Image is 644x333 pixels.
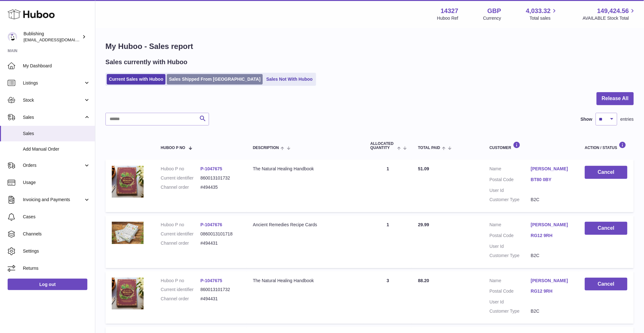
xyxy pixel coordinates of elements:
a: P-1047675 [200,278,222,283]
td: 1 [364,215,412,268]
dt: Huboo P no [161,166,200,172]
span: Channels [23,231,90,237]
div: Ancient Remedies Recipe Cards [253,222,358,228]
dt: Customer Type [490,253,531,259]
dt: User Id [490,299,531,305]
dt: Channel order [161,240,200,246]
dd: #494431 [200,296,240,302]
span: Description [253,146,279,150]
img: 1749741934.jpg [112,222,144,244]
dt: Postal Code [490,288,531,296]
span: 29.99 [418,222,429,227]
img: 1749741825.png [112,166,144,198]
span: Huboo P no [161,146,185,150]
div: Action / Status [585,141,627,150]
a: RG12 9RH [531,233,572,239]
div: The Natural Healing Handbook [253,278,358,284]
dt: User Id [490,187,531,194]
a: 4,033.32 Total sales [526,7,558,21]
dt: Channel order [161,296,200,302]
div: Currency [483,15,501,21]
span: Sales [23,114,84,120]
span: [EMAIL_ADDRESS][DOMAIN_NAME] [24,37,93,42]
img: 1749741825.png [112,278,144,309]
dt: Current identifier [161,175,200,181]
h2: Sales currently with Huboo [105,58,187,66]
span: Listings [23,80,84,86]
dt: Huboo P no [161,278,200,284]
dd: #494435 [200,184,240,190]
a: [PERSON_NAME] [531,166,572,172]
span: Total paid [418,146,440,150]
dt: Huboo P no [161,222,200,228]
dt: User Id [490,243,531,249]
span: AVAILABLE Stock Total [583,15,636,21]
a: Sales Shipped From [GEOGRAPHIC_DATA] [167,74,263,85]
h1: My Huboo - Sales report [105,41,634,51]
a: 149,424.56 AVAILABLE Stock Total [583,7,636,21]
span: Sales [23,131,90,137]
span: Add Manual Order [23,146,90,152]
dd: B2C [531,197,572,203]
span: ALLOCATED Quantity [370,142,396,150]
span: entries [620,116,634,122]
span: Invoicing and Payments [23,197,84,203]
dd: 0860013101718 [200,231,240,237]
span: Stock [23,97,84,103]
span: 4,033.32 [526,7,551,15]
dd: B2C [531,253,572,259]
dt: Name [490,278,531,285]
dt: Name [490,222,531,229]
td: 1 [364,160,412,212]
a: [PERSON_NAME] [531,222,572,228]
button: Cancel [585,278,627,291]
dt: Current identifier [161,231,200,237]
strong: 14327 [441,7,458,15]
dt: Channel order [161,184,200,190]
a: P-1047676 [200,222,222,227]
div: The Natural Healing Handbook [253,166,358,172]
span: Orders [23,162,84,168]
a: Log out [8,279,87,290]
dd: 860013101732 [200,287,240,293]
span: Settings [23,248,90,254]
div: Customer [490,141,572,150]
dt: Current identifier [161,287,200,293]
span: Total sales [530,15,558,21]
div: Huboo Ref [437,15,458,21]
div: Bublishing [24,31,81,43]
a: Sales Not With Huboo [264,74,315,85]
span: 51.09 [418,166,429,171]
dt: Name [490,166,531,173]
a: BT80 0BY [531,177,572,183]
a: RG12 9RH [531,288,572,294]
span: 149,424.56 [597,7,629,15]
span: Usage [23,180,90,186]
dd: 860013101732 [200,175,240,181]
strong: GBP [487,7,501,15]
dt: Customer Type [490,308,531,314]
dt: Customer Type [490,197,531,203]
a: [PERSON_NAME] [531,278,572,284]
span: Cases [23,214,90,220]
dd: #494431 [200,240,240,246]
span: My Dashboard [23,63,90,69]
button: Cancel [585,166,627,179]
a: P-1047675 [200,166,222,171]
dt: Postal Code [490,233,531,240]
label: Show [581,116,593,122]
dd: B2C [531,308,572,314]
span: 88.20 [418,278,429,283]
button: Cancel [585,222,627,235]
img: maricar@bublishing.com [8,32,17,42]
span: Returns [23,265,90,271]
button: Release All [597,92,634,105]
td: 3 [364,271,412,324]
dt: Postal Code [490,177,531,184]
a: Current Sales with Huboo [107,74,166,85]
